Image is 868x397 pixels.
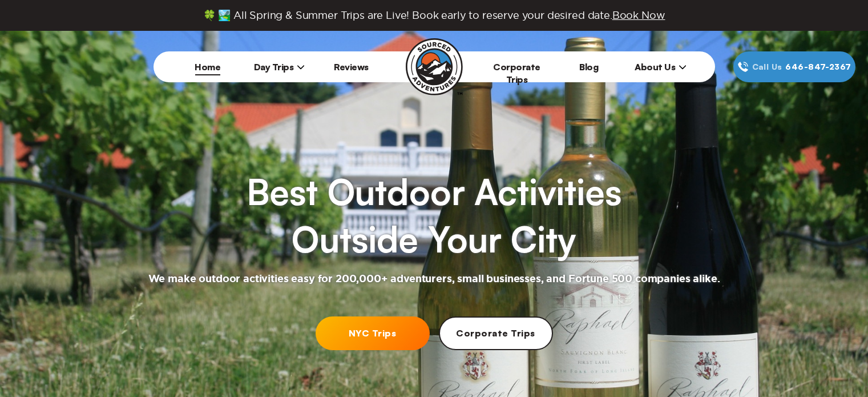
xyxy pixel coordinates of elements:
[822,351,857,386] iframe: Help Scout Beacon - Open
[254,61,305,73] span: Day Trips
[493,61,540,85] a: Corporate Trips
[334,61,369,73] a: Reviews
[195,61,220,73] a: Home
[733,51,855,82] a: Call Us646‍-847‍-2367
[749,61,786,73] span: Call Us
[247,168,621,263] h1: Best Outdoor Activities Outside Your City
[316,316,430,350] a: NYC Trips
[612,10,665,21] span: Book Now
[203,9,665,22] span: 🍀 🏞️ All Spring & Summer Trips are Live! Book early to reserve your desired date.
[635,61,687,73] span: About Us
[439,316,553,350] a: Corporate Trips
[579,61,598,73] a: Blog
[785,61,851,73] span: 646‍-847‍-2367
[406,38,463,95] img: Sourced Adventures company logo
[148,272,720,286] h2: We make outdoor activities easy for 200,000+ adventurers, small businesses, and Fortune 500 compa...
